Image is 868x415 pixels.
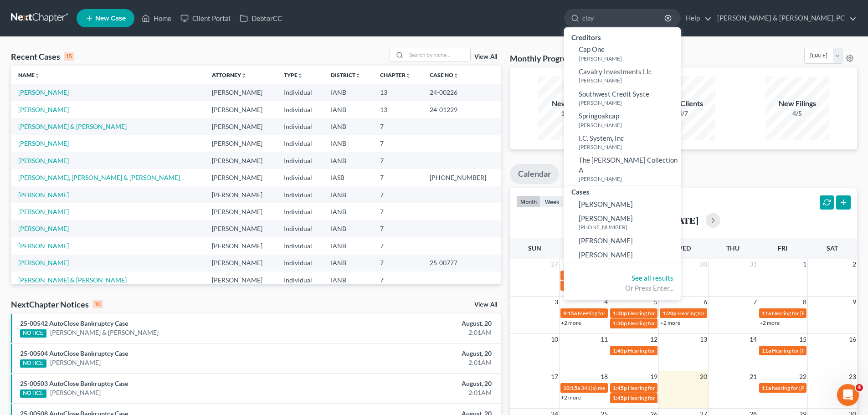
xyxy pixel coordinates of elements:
[373,169,423,186] td: 7
[765,98,829,109] div: New Filings
[579,134,624,142] span: I.C. System, Inc
[554,297,559,307] span: 3
[205,135,276,152] td: [PERSON_NAME]
[241,73,247,78] i: unfold_more
[600,334,609,345] span: 11
[802,259,807,270] span: 1
[50,358,101,367] a: [PERSON_NAME]
[563,282,570,289] span: 1p
[277,169,324,186] td: Individual
[749,334,758,345] span: 14
[579,99,678,107] small: [PERSON_NAME]
[579,45,605,53] span: Cap One
[663,310,677,317] span: 1:20p
[277,255,324,272] td: Individual
[284,72,303,78] a: Typeunfold_more
[541,195,564,208] button: week
[340,328,492,337] div: 2:01AM
[628,395,699,401] span: Hearing for [PERSON_NAME]
[613,347,627,354] span: 1:45p
[277,203,324,220] td: Individual
[235,10,287,26] a: DebtorCC
[324,255,373,272] td: IANB
[277,152,324,169] td: Individual
[324,84,373,101] td: IANB
[277,101,324,118] td: Individual
[649,334,658,345] span: 12
[373,237,423,254] td: 7
[18,106,69,113] a: [PERSON_NAME]
[50,388,101,397] a: [PERSON_NAME]
[561,319,581,326] a: +2 more
[20,359,46,368] div: NOTICE
[713,10,857,26] a: [PERSON_NAME] & [PERSON_NAME], PC
[324,135,373,152] td: IANB
[474,54,497,60] a: View All
[856,384,863,391] span: 4
[277,237,324,254] td: Individual
[324,169,373,186] td: IASB
[579,156,678,174] span: The [PERSON_NAME] Collection A
[205,169,276,186] td: [PERSON_NAME]
[11,299,103,310] div: NextChapter Notices
[798,334,807,345] span: 15
[802,297,807,307] span: 8
[324,118,373,135] td: IANB
[798,371,807,382] span: 22
[373,272,423,288] td: 7
[340,388,492,397] div: 2:01AM
[765,109,829,118] div: 4/5
[579,223,678,231] small: [PHONE_NUMBER]
[726,244,740,252] span: Thu
[373,220,423,237] td: 7
[373,152,423,169] td: 7
[579,121,678,129] small: [PERSON_NAME]
[20,319,128,327] a: 25-00542 AutoClose Bankruptcy Case
[205,220,276,237] td: [PERSON_NAME]
[827,244,838,252] span: Sat
[579,251,633,259] span: [PERSON_NAME]
[205,101,276,118] td: [PERSON_NAME]
[324,237,373,254] td: IANB
[510,164,559,184] a: Calendar
[510,53,575,64] h3: Monthly Progress
[516,195,541,208] button: month
[18,208,69,215] a: [PERSON_NAME]
[550,259,559,270] span: 27
[628,320,699,327] span: Hearing for [PERSON_NAME]
[205,84,276,101] td: [PERSON_NAME]
[35,73,40,78] i: unfold_more
[564,197,681,211] a: [PERSON_NAME]
[18,191,69,199] a: [PERSON_NAME]
[20,349,128,357] a: 25-00504 AutoClose Bankruptcy Case
[373,203,423,220] td: 7
[422,169,500,186] td: [PHONE_NUMBER]
[571,283,673,293] div: Or Press Enter...
[649,371,658,382] span: 19
[331,72,361,78] a: Districtunfold_more
[18,72,40,78] a: Nameunfold_more
[579,175,678,183] small: [PERSON_NAME]
[564,234,681,248] a: [PERSON_NAME]
[373,84,423,101] td: 13
[628,310,747,317] span: Hearing for [PERSON_NAME] & [PERSON_NAME]
[653,297,658,307] span: 5
[340,319,492,328] div: August, 20
[176,10,235,26] a: Client Portal
[538,98,601,109] div: New Leads
[613,395,627,401] span: 1:45p
[564,131,681,154] a: I.C. System, Inc[PERSON_NAME]
[422,255,500,272] td: 25-00777
[564,153,681,185] a: The [PERSON_NAME] Collection A[PERSON_NAME]
[298,73,303,78] i: unfold_more
[563,384,580,391] span: 10:15a
[579,90,649,98] span: Southwest Credit Syste
[760,319,780,326] a: +2 more
[564,195,582,208] button: day
[92,300,103,308] div: 10
[18,225,69,232] a: [PERSON_NAME]
[613,320,627,327] span: 1:30p
[137,10,176,26] a: Home
[561,394,581,401] a: +2 more
[205,237,276,254] td: [PERSON_NAME]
